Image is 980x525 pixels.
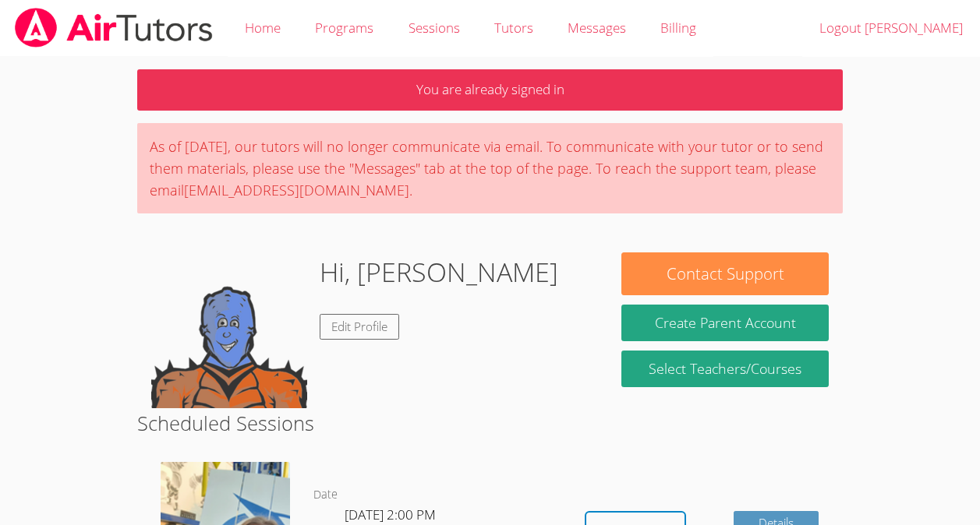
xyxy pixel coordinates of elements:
span: Messages [568,19,626,37]
h2: Scheduled Sessions [137,408,843,438]
h1: Hi, [PERSON_NAME] [320,252,558,292]
img: airtutors_banner-c4298cdbf04f3fff15de1276eac7730deb9818008684d7c2e4769d2f7ddbe033.png [13,8,214,48]
button: Contact Support [621,252,828,295]
dt: Date [313,485,338,505]
div: As of [DATE], our tutors will no longer communicate via email. To communicate with your tutor or ... [137,123,843,213]
img: default.png [151,252,307,408]
a: Edit Profile [320,314,399,340]
span: [DATE] 2:00 PM [345,506,436,523]
p: You are already signed in [137,69,843,111]
button: Create Parent Account [621,305,828,341]
a: Select Teachers/Courses [621,351,828,387]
